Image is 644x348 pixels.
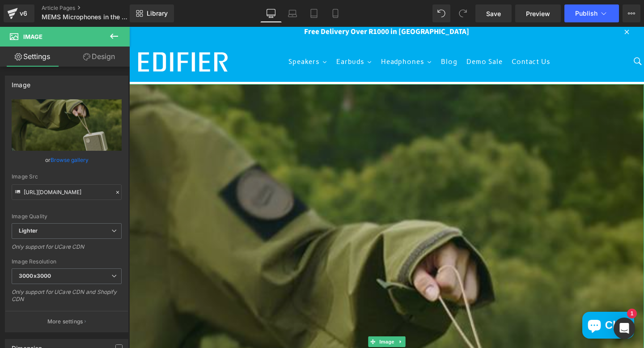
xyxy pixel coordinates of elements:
a: Demo Sale [333,24,378,46]
div: Image [12,76,30,89]
div: Open Intercom Messenger [614,318,635,339]
a: Desktop [260,4,282,22]
a: Headphones [247,24,307,46]
span: Save [486,9,501,18]
a: Expand / Collapse [267,310,276,320]
div: Image Resolution [12,259,122,265]
span: MEMS Microphones in the Wild: Why the Edifier ES20 &amp; ES60 Nail Real-World Audio [42,13,127,21]
span: Headphones [252,30,295,40]
a: Design [67,47,131,67]
button: Redo [454,4,472,22]
div: Image Src [12,174,122,180]
button: More [623,4,640,22]
span: Blog [312,30,328,40]
span: Image [23,33,42,40]
a: New Library [130,4,174,22]
p: More settings [47,318,83,326]
div: v6 [18,8,29,19]
button: More settings [5,311,128,332]
button: Undo [432,4,450,22]
a: Browse gallery [51,152,89,168]
a: Earbuds [203,24,247,46]
b: 3000x3000 [19,272,51,279]
div: or [12,155,122,165]
a: Contact Us [378,24,426,46]
span: Publish [575,10,597,17]
span: Contact Us [382,30,421,40]
input: Link [12,184,122,200]
img: Edifier South Africa [9,25,98,45]
span: Preview [526,9,550,18]
span: Demo Sale [337,30,373,40]
span: Image [248,310,267,320]
div: Image Quality [12,213,122,220]
div: Only support for UCare CDN and Shopify CDN [12,289,122,309]
b: Lighter [19,227,38,234]
span: Earbuds [207,30,235,40]
inbox-online-store-chat: Shopify online store chat [450,285,508,314]
a: Article Pages [42,4,144,12]
a: Mobile [325,4,346,22]
a: Speakers [155,24,203,46]
a: Tablet [303,4,325,22]
span: Library [147,9,168,17]
div: Only support for UCare CDN [12,243,122,256]
a: Blog [307,24,333,46]
a: v6 [4,4,34,22]
a: Laptop [282,4,303,22]
span: Speakers [159,30,191,40]
button: Publish [564,4,619,22]
a: Preview [515,4,561,22]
